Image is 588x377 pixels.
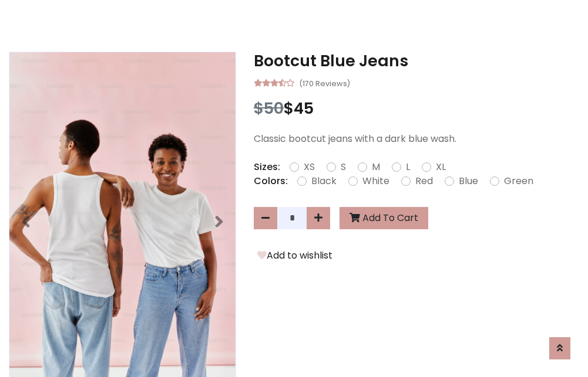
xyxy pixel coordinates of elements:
button: Add to wishlist [254,248,336,263]
label: White [362,174,389,188]
p: Sizes: [254,160,280,174]
label: S [341,160,346,174]
label: Blue [459,174,478,188]
label: XL [436,160,446,174]
label: Green [504,174,533,188]
label: M [372,160,380,174]
h3: Bootcut Blue Jeans [254,52,579,70]
p: Colors: [254,174,288,188]
label: L [406,160,410,174]
span: $50 [254,97,284,119]
label: XS [304,160,315,174]
small: (170 Reviews) [299,76,350,90]
button: Add To Cart [340,207,428,229]
label: Black [311,174,337,188]
label: Red [415,174,433,188]
p: Classic bootcut jeans with a dark blue wash. [254,132,579,146]
h3: $ [254,99,579,118]
span: 45 [294,97,314,119]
